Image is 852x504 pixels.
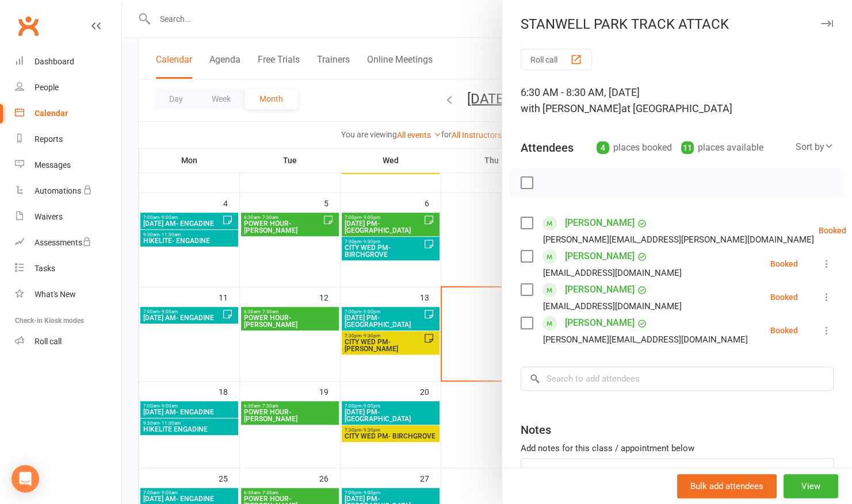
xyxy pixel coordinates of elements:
a: Waivers [15,204,121,230]
a: Messages [15,152,121,178]
button: Bulk add attendees [677,474,777,498]
button: View [784,474,838,498]
div: Attendees [521,140,574,156]
div: [EMAIL_ADDRESS][DOMAIN_NAME] [543,266,682,280]
div: Reports [35,134,63,144]
a: [PERSON_NAME] [565,247,635,266]
div: Open Intercom Messenger [12,465,39,493]
div: Tasks [35,264,55,273]
div: places available [681,140,763,156]
a: Calendar [15,101,121,126]
a: Tasks [15,256,121,282]
span: at [GEOGRAPHIC_DATA] [621,102,732,114]
a: Automations [15,178,121,204]
input: Search to add attendees [521,367,834,391]
a: Clubworx [14,11,43,40]
a: [PERSON_NAME] [565,280,635,299]
div: Waivers [35,212,63,221]
div: Add notes for this class / appointment below [521,441,834,455]
a: Reports [15,126,121,152]
div: 4 [597,141,609,154]
div: Messages [35,160,71,170]
a: What's New [15,282,121,307]
div: Notes [521,422,551,438]
a: Dashboard [15,49,121,75]
div: People [35,83,59,92]
div: What's New [35,290,76,299]
div: Sort by [796,140,834,155]
div: Automations [35,186,81,195]
div: [EMAIL_ADDRESS][DOMAIN_NAME] [543,299,682,314]
a: [PERSON_NAME] [565,214,635,232]
div: Booked [770,293,798,301]
button: Roll call [521,49,592,70]
div: Booked [819,226,846,234]
div: Calendar [35,109,68,118]
div: Roll call [35,337,62,346]
div: Dashboard [35,57,74,66]
div: Booked [770,326,798,334]
div: Assessments [35,238,91,247]
a: People [15,75,121,101]
div: places booked [597,140,672,156]
div: 11 [681,141,694,154]
div: [PERSON_NAME][EMAIL_ADDRESS][DOMAIN_NAME] [543,332,748,347]
a: [PERSON_NAME] [565,314,635,332]
div: STANWELL PARK TRACK ATTACK [502,16,852,32]
div: [PERSON_NAME][EMAIL_ADDRESS][PERSON_NAME][DOMAIN_NAME] [543,232,814,247]
div: 6:30 AM - 8:30 AM, [DATE] [521,84,834,117]
a: Roll call [15,329,121,355]
a: Assessments [15,230,121,256]
div: Booked [770,260,798,268]
span: with [PERSON_NAME] [521,102,621,114]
